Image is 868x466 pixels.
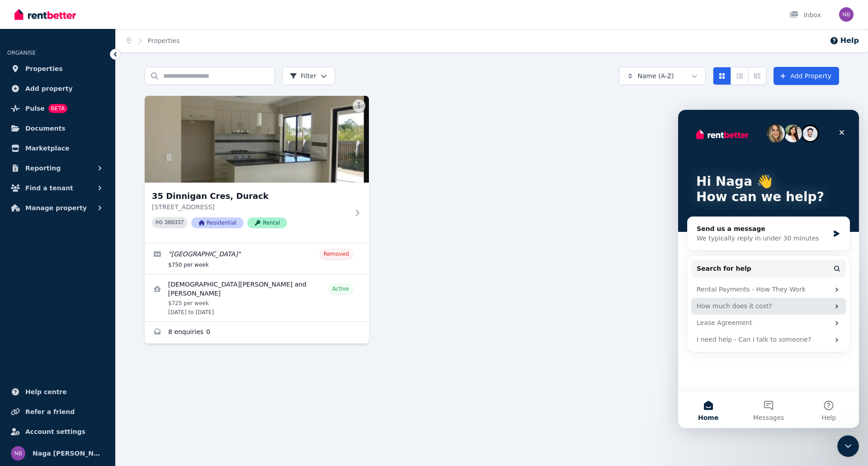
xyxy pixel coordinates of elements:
button: More options [353,99,365,112]
span: Properties [25,63,63,74]
a: Refer a friend [7,403,108,421]
a: Documents [7,119,108,137]
a: PulseBETA [7,99,108,118]
a: Add property [7,80,108,98]
small: PID [156,220,163,225]
button: Filter [282,67,335,85]
span: Help centre [25,386,67,397]
a: Add Property [774,67,839,85]
button: Compact list view [731,67,749,85]
img: 35 Dinnigan Cres, Durack [145,96,369,183]
span: Refer a friend [25,406,75,417]
a: 35 Dinnigan Cres, Durack35 Dinnigan Cres, Durack[STREET_ADDRESS]PID 380337ResidentialRental [145,96,369,243]
a: Help centre [7,383,108,401]
img: Naga Bathula [839,7,854,22]
a: Account settings [7,423,108,441]
span: Pulse [25,103,45,114]
a: View details for Muhammad Osama Idris and Ramsha Binte Zia [145,274,369,321]
span: Account settings [25,426,85,437]
span: Rental [247,217,287,228]
button: Card view [713,67,731,85]
a: Marketplace [7,139,108,157]
nav: Breadcrumb [116,29,190,52]
code: 380337 [165,220,184,226]
span: Manage property [25,202,87,213]
div: Inbox [789,10,821,19]
p: [STREET_ADDRESS] [152,202,349,212]
button: Name (A-Z) [619,67,706,85]
span: Reporting [25,163,61,174]
a: Enquiries for 35 Dinnigan Cres, Durack [145,322,369,344]
iframe: Intercom live chat [837,435,859,457]
span: ORGANISE [7,50,36,56]
iframe: Intercom live chat [678,110,859,428]
img: Naga Bathula [11,446,25,461]
button: Help [830,35,859,46]
span: Naga [PERSON_NAME] [33,448,104,459]
button: Expanded list view [748,67,766,85]
button: Find a tenant [7,179,108,197]
a: Edit listing: Durack Village [145,243,369,274]
span: Name (A-Z) [637,71,674,80]
span: Documents [25,123,66,134]
div: View options [713,67,766,85]
span: Marketplace [25,143,69,154]
span: Find a tenant [25,183,73,193]
button: Manage property [7,199,108,217]
h3: 35 Dinnigan Cres, Durack [152,190,349,202]
span: Residential [191,217,244,228]
a: Properties [7,60,108,78]
button: Reporting [7,159,108,177]
span: Filter [290,71,316,80]
a: Properties [148,37,180,44]
span: BETA [48,104,67,113]
img: RentBetter [14,8,76,21]
span: Add property [25,83,73,94]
